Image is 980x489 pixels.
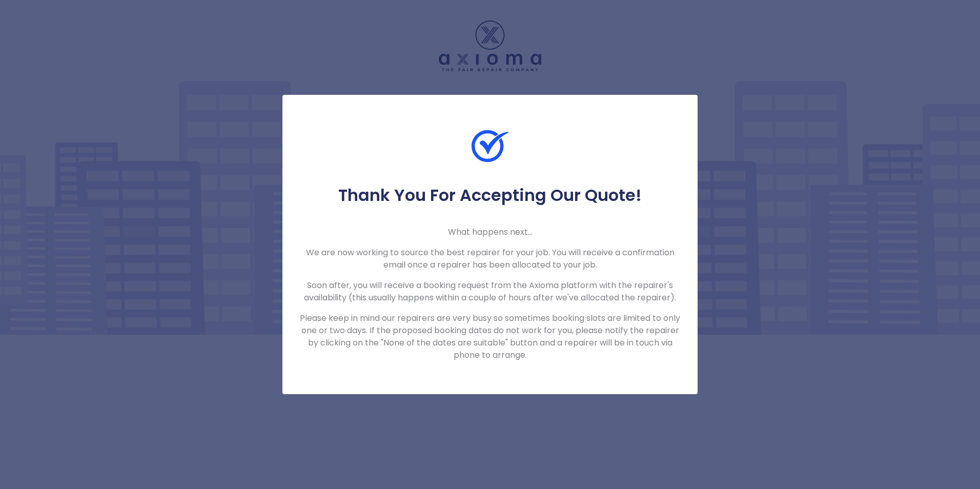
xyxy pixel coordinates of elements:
[299,279,681,304] p: Soon after, you will receive a booking request from the Axioma platform with the repairer's avail...
[299,247,681,271] p: We are now working to source the best repairer for your job. You will receive a confirmation emai...
[299,226,681,238] p: What happens next...
[299,185,681,206] h5: Thank You For Accepting Our Quote!
[299,312,681,361] p: Please keep in mind our repairers are very busy so sometimes booking slots are limited to only on...
[472,128,508,165] img: Check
